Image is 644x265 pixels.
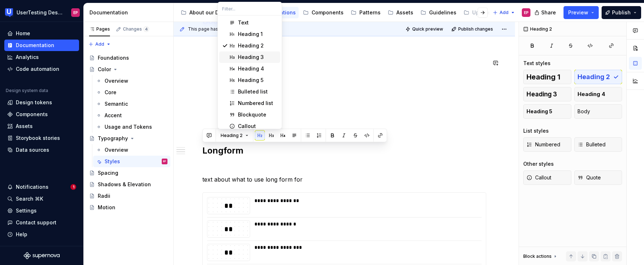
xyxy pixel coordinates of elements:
a: Components [300,7,346,18]
button: Publish [602,6,641,19]
div: Help [16,231,27,238]
span: Add [500,10,509,15]
span: Publish changes [458,26,493,32]
div: Code automation [16,65,59,73]
div: About our Design System [189,9,249,16]
a: Assets [385,7,416,18]
div: Heading 3 [238,54,264,61]
a: Supernova Logo [24,252,60,259]
div: Assets [16,123,33,130]
a: Foundations [86,52,170,64]
div: Semantic [105,100,128,108]
a: Shadows & Elevation [86,179,170,190]
span: Heading 3 [526,91,557,98]
div: EP [163,158,166,165]
div: Search ⌘K [16,195,43,202]
span: Heading 5 [526,108,552,115]
span: This page has been edited. [188,26,247,32]
button: Numbered [523,137,571,152]
a: StylesEP [93,156,170,167]
span: Quick preview [412,26,443,32]
a: Overview [93,144,170,156]
button: Contact support [4,217,79,228]
button: Add [86,39,113,49]
a: Color [86,64,170,75]
a: Design tokens [4,97,79,108]
a: Overview [93,75,170,87]
div: Foundations [98,54,129,61]
div: Blockquote [238,111,266,118]
a: Guidelines [418,7,459,18]
div: List styles [523,127,549,134]
div: Text styles [523,60,551,67]
div: Documentation [89,9,170,16]
button: Callout [523,170,571,185]
span: Quote [578,174,601,181]
div: Patterns [359,9,381,16]
div: Core [105,89,116,96]
div: Numbered list [238,100,273,107]
span: Heading 4 [578,91,605,98]
div: Heading 4 [238,65,264,72]
a: Typography [86,133,170,144]
span: Preview [568,9,588,16]
div: Styles [105,158,120,165]
a: About our Design System [178,7,252,18]
div: Block actions [523,253,552,259]
span: Share [541,9,556,16]
div: Settings [16,207,37,214]
button: Heading 3 [523,87,571,101]
button: Add [491,8,517,18]
a: Updates [461,7,504,18]
button: Heading 1 [523,70,571,84]
span: Body [578,108,590,115]
div: Spacing [98,169,118,177]
a: Patterns [348,7,383,18]
div: Contact support [16,219,56,226]
div: Text [238,19,249,26]
a: Settings [4,205,79,216]
div: EP [73,10,78,15]
p: text about what to use long form for [202,175,486,184]
a: Code automation [4,63,79,75]
div: Usage and Tokens [105,123,152,131]
div: Page tree [86,52,170,213]
div: EP [524,10,529,15]
div: Guidelines [429,9,456,16]
div: Page tree [178,5,489,20]
div: Bulleted list [238,88,268,95]
a: Radii [86,190,170,202]
div: Filter... [218,15,282,129]
span: 1 [70,184,76,190]
span: Heading 1 [526,73,560,81]
button: Bulleted [574,137,622,152]
button: Quote [574,170,622,185]
div: Block actions [523,251,558,261]
a: Core [93,87,170,98]
a: Semantic [93,98,170,110]
button: Notifications1 [4,181,79,193]
span: Callout [526,174,551,181]
div: Heading 5 [238,77,263,84]
div: Accent [105,112,122,119]
div: Overview [105,146,128,154]
div: Notifications [16,183,49,191]
div: Design tokens [16,99,52,106]
button: UserTesting Design SystemEP [1,5,82,20]
a: Spacing [86,167,170,179]
div: Analytics [16,54,39,61]
div: Home [16,30,30,37]
div: Storybook stories [16,134,60,142]
div: Heading 1 [238,31,263,38]
div: Data sources [16,146,49,154]
div: Assets [396,9,413,16]
div: Design system data [6,88,48,93]
a: Analytics [4,51,79,63]
div: Radii [98,192,110,200]
a: Accent [93,110,170,121]
span: Add [95,41,104,47]
div: Motion [98,204,115,211]
span: Publish [612,9,631,16]
div: Shadows & Elevation [98,181,151,188]
div: Callout [238,123,256,130]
